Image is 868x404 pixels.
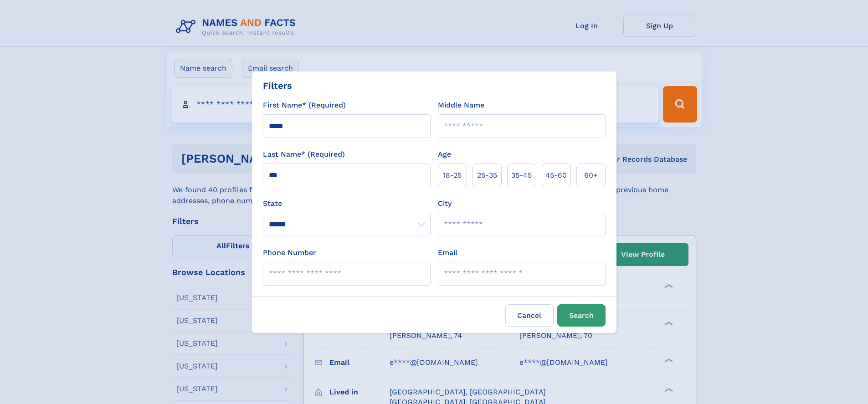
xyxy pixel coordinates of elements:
[438,149,451,160] label: Age
[263,198,431,209] label: State
[263,247,316,258] label: Phone Number
[263,100,346,111] label: First Name* (Required)
[263,79,292,92] div: Filters
[438,198,452,209] label: City
[511,170,532,181] span: 35‑45
[505,304,554,327] label: Cancel
[438,100,484,111] label: Middle Name
[438,247,457,258] label: Email
[477,170,497,181] span: 25‑35
[557,304,606,327] button: Search
[584,170,598,181] span: 60+
[545,170,567,181] span: 45‑60
[263,149,345,160] label: Last Name* (Required)
[443,170,462,181] span: 18‑25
